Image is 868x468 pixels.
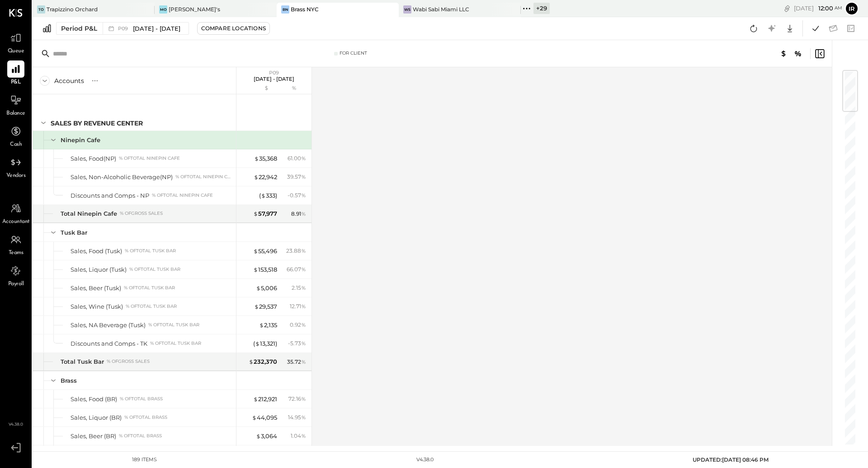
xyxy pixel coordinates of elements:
[292,284,306,292] div: 2.15
[61,136,100,144] div: Ninepin Cafe
[301,413,306,421] span: %
[71,395,117,403] div: Sales, Food (BR)
[56,22,189,35] button: Period P&L P09[DATE] - [DATE]
[2,218,30,226] span: Accountant
[6,110,25,118] span: Balance
[254,154,277,163] div: 35,368
[107,358,150,365] div: % of GROSS SALES
[120,210,163,217] div: % of GROSS SALES
[254,303,259,310] span: $
[261,192,266,199] span: $
[286,247,306,255] div: 23.88
[129,266,180,273] div: % of Total Tusk Bar
[201,24,266,32] div: Compare Locations
[150,340,201,347] div: % of Total Tusk Bar
[51,119,143,128] div: Sales by Revenue Center
[288,191,306,199] div: - 0.57
[301,358,306,365] span: %
[125,248,176,254] div: % of Total Tusk Bar
[120,396,163,402] div: % of Total Brass
[287,358,306,366] div: 35.72
[61,228,87,237] div: Tusk Bar
[61,357,104,366] div: Total Tusk Bar
[301,284,306,291] span: %
[252,414,257,421] span: $
[287,173,306,181] div: 39.57
[783,4,792,13] div: copy link
[301,191,306,199] span: %
[0,200,31,226] a: Accountant
[132,456,157,463] div: 189 items
[301,321,306,328] span: %
[253,395,277,403] div: 212,921
[71,247,122,255] div: Sales, Food (Tusk)
[254,302,277,311] div: 29,537
[291,432,306,440] div: 1.04
[252,413,277,422] div: 44,095
[61,376,77,385] div: Brass
[254,173,259,181] span: $
[301,154,306,162] span: %
[794,4,842,13] div: [DATE]
[413,5,469,13] div: Wabi Sabi Miami LLC
[281,5,289,14] div: BN
[256,284,261,292] span: $
[71,173,173,181] div: Sales, Non-Alcoholic Beverage(NP)
[71,265,127,274] div: Sales, Liquor (Tusk)
[0,154,31,180] a: Vendors
[9,249,24,257] span: Teams
[8,47,24,56] span: Queue
[10,141,22,149] span: Cash
[301,247,306,254] span: %
[61,24,97,33] div: Period P&L
[301,210,306,217] span: %
[119,155,180,162] div: % of Total Ninepin Cafe
[0,262,31,288] a: Payroll
[71,191,149,200] div: Discounts and Comps - NP
[253,247,277,255] div: 55,496
[71,284,121,292] div: Sales, Beer (Tusk)
[533,3,550,14] div: + 29
[249,357,277,366] div: 232,370
[54,76,84,85] div: Accounts
[291,210,306,218] div: 8.91
[71,154,116,163] div: Sales, Food(NP)
[0,123,31,149] a: Cash
[249,358,254,365] span: $
[287,265,306,273] div: 66.07
[47,5,98,13] div: Trapizzino Orchard
[71,432,116,440] div: Sales, Beer (BR)
[288,154,306,162] div: 61.00
[269,70,279,76] span: P09
[119,433,162,439] div: % of Total Brass
[197,22,270,35] button: Compare Locations
[254,155,259,162] span: $
[693,456,769,463] span: UPDATED: [DATE] 08:46 PM
[301,432,306,439] span: %
[256,284,277,292] div: 5,006
[253,210,258,217] span: $
[259,321,264,329] span: $
[256,432,277,440] div: 3,064
[254,173,277,181] div: 22,942
[301,395,306,402] span: %
[71,321,146,329] div: Sales, NA Beverage (Tusk)
[253,395,258,403] span: $
[8,280,24,288] span: Payroll
[403,5,411,14] div: WS
[416,456,434,463] div: v 4.38.0
[340,50,367,56] div: For Client
[301,302,306,310] span: %
[159,5,167,14] div: Mo
[259,191,277,200] div: ( 333 )
[255,340,260,347] span: $
[71,302,123,311] div: Sales, Wine (Tusk)
[253,247,258,255] span: $
[71,339,147,348] div: Discounts and Comps - TK
[259,321,277,329] div: 2,135
[126,303,177,310] div: % of Total Tusk Bar
[0,60,31,87] a: P&L
[124,285,175,291] div: % of Total Tusk Bar
[253,209,277,218] div: 57,977
[6,172,26,180] span: Vendors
